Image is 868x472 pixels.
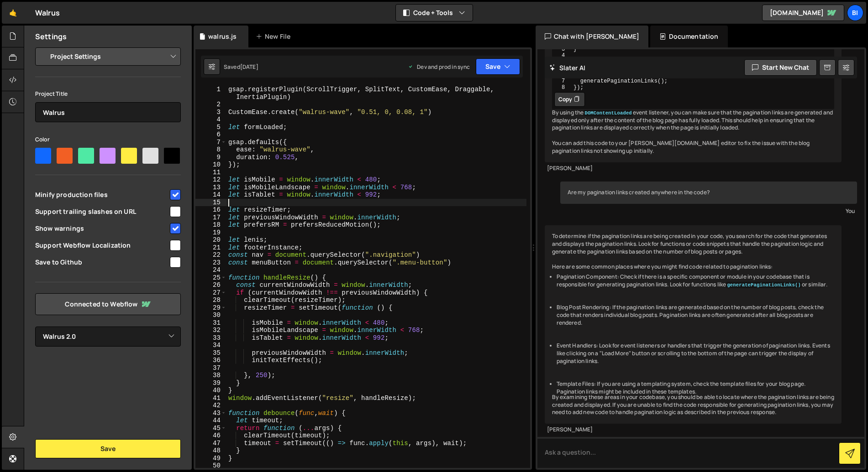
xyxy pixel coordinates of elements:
[195,387,226,394] div: 40
[195,357,226,364] div: 36
[726,282,802,288] code: generatePaginationLinks()
[553,84,571,91] div: 8
[35,135,50,144] label: Color
[195,259,226,267] div: 23
[195,244,226,252] div: 21
[476,58,520,75] button: Save
[762,5,844,21] a: [DOMAIN_NAME]
[208,32,237,41] div: walrus.js
[195,221,226,229] div: 18
[547,165,840,172] div: [PERSON_NAME]
[563,206,855,216] div: You
[195,364,226,372] div: 37
[195,214,226,222] div: 17
[195,462,226,470] div: 50
[195,101,226,109] div: 2
[195,229,226,237] div: 19
[195,440,226,447] div: 47
[35,241,168,250] span: Support Webflow Localization
[549,63,586,72] h2: Slater AI
[256,32,294,41] div: New File
[195,327,226,334] div: 32
[240,63,258,71] div: [DATE]
[195,139,226,146] div: 7
[195,281,226,289] div: 26
[195,154,226,161] div: 9
[35,89,68,99] label: Project Title
[408,63,470,71] div: Dev and prod in sync
[35,31,67,41] h2: Settings
[553,46,571,52] div: 3
[35,439,181,458] button: Save
[557,380,835,396] li: Template Files: If you are using a templating system, check the template files for your blog page...
[195,131,226,139] div: 6
[744,59,817,76] button: Start new chat
[195,311,226,319] div: 30
[560,182,857,204] div: Are my pagination links created anywhere in the code?
[557,304,835,327] li: Blog Post Rendering: If the pagination links are generated based on the number of blog posts, che...
[195,304,226,312] div: 29
[195,169,226,176] div: 11
[195,124,226,131] div: 5
[195,161,226,169] div: 10
[195,394,226,402] div: 41
[396,5,473,21] button: Code + Tools
[195,206,226,214] div: 16
[35,293,181,315] a: Connected to Webflow
[35,102,181,122] input: Project name
[195,379,226,387] div: 39
[195,296,226,304] div: 28
[195,447,226,455] div: 48
[195,199,226,207] div: 15
[224,63,258,71] div: Saved
[2,2,24,24] a: 🤙
[536,26,649,47] div: Chat with [PERSON_NAME]
[195,266,226,274] div: 24
[195,251,226,259] div: 22
[195,289,226,297] div: 27
[553,78,571,84] div: 7
[554,92,585,107] button: Copy
[584,110,632,116] code: DOMContentLoaded
[35,7,60,18] div: Walrus
[35,258,168,267] span: Save to Github
[195,176,226,184] div: 12
[847,5,863,21] a: Bi
[195,109,226,116] div: 3
[195,410,226,417] div: 43
[35,224,168,233] span: Show warnings
[195,425,226,432] div: 45
[195,191,226,199] div: 14
[195,372,226,379] div: 38
[195,334,226,342] div: 33
[195,349,226,357] div: 35
[195,455,226,462] div: 49
[35,190,168,199] span: Minify production files
[547,426,840,434] div: [PERSON_NAME]
[650,26,727,47] div: Documentation
[195,236,226,244] div: 20
[553,52,571,59] div: 4
[557,273,835,289] li: Pagination Component: Check if there is a specific component or module in your codebase that is r...
[195,319,226,327] div: 31
[195,146,226,154] div: 8
[195,432,226,440] div: 46
[545,225,842,424] div: To determine if the pagination links are being created in your code, you search for the code that...
[35,207,168,216] span: Support trailing slashes on URL
[195,417,226,425] div: 44
[195,274,226,282] div: 25
[195,342,226,349] div: 34
[557,342,835,365] li: Event Handlers: Look for event listeners or handlers that trigger the generation of pagination li...
[195,184,226,192] div: 13
[195,116,226,124] div: 4
[195,86,226,101] div: 1
[195,402,226,410] div: 42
